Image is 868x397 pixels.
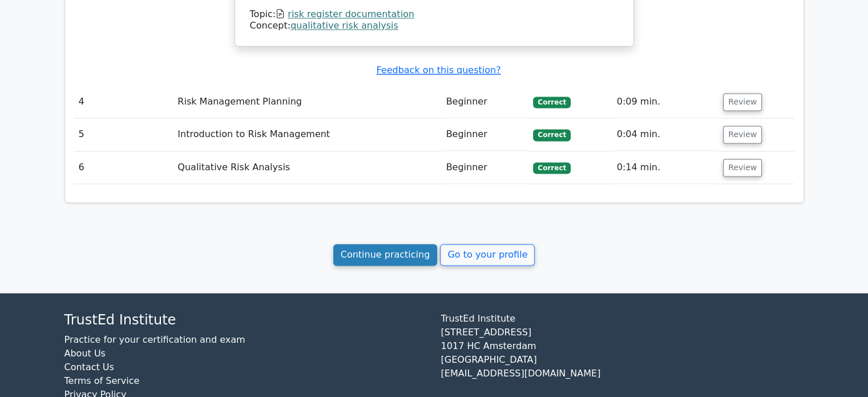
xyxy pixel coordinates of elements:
[74,118,173,151] td: 5
[173,86,441,118] td: Risk Management Planning
[333,244,438,266] a: Continue practicing
[442,118,529,151] td: Beginner
[74,151,173,184] td: 6
[723,126,762,143] button: Review
[612,86,719,118] td: 0:09 min.
[64,347,106,358] a: About Us
[442,151,529,184] td: Beginner
[533,97,570,108] span: Correct
[64,311,427,328] h4: TrustEd Institute
[723,93,762,111] button: Review
[64,361,114,372] a: Contact Us
[250,20,619,32] div: Concept:
[173,118,441,151] td: Introduction to Risk Management
[250,9,619,21] div: Topic:
[288,9,414,19] a: risk register documentation
[612,151,719,184] td: 0:14 min.
[64,375,140,386] a: Terms of Service
[440,244,535,266] a: Go to your profile
[74,86,173,118] td: 4
[173,151,441,184] td: Qualitative Risk Analysis
[442,86,529,118] td: Beginner
[64,334,245,344] a: Practice for your certification and exam
[612,118,719,151] td: 0:04 min.
[533,129,570,141] span: Correct
[723,159,762,177] button: Review
[376,65,500,75] a: Feedback on this question?
[533,162,570,174] span: Correct
[290,20,398,31] a: qualitative risk analysis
